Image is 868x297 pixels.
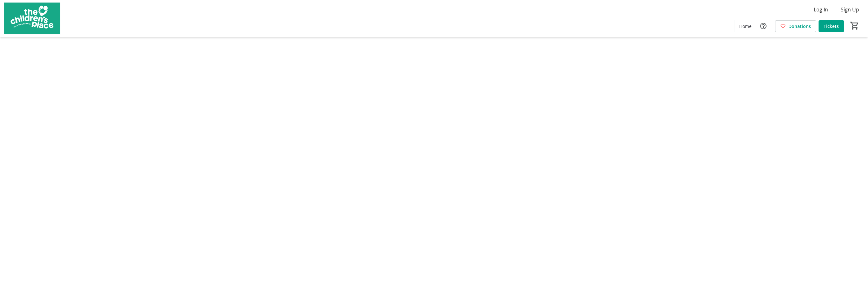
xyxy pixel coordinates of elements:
button: Sign Up [836,4,864,15]
span: Donations [788,23,811,30]
a: Tickets [819,20,844,32]
a: Home [734,20,757,32]
button: Log In [809,4,833,15]
span: Log In [814,6,828,13]
img: The Children's Place's Logo [4,3,60,34]
span: Tickets [824,23,839,30]
span: Home [739,23,752,30]
button: Help [757,20,770,32]
span: Sign Up [841,6,859,13]
button: Cart [849,20,860,31]
a: Donations [775,20,816,32]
